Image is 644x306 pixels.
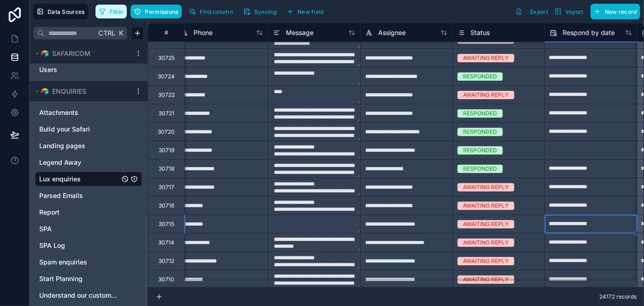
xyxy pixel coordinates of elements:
button: Permissions [131,5,181,18]
span: Respond by date [563,28,615,37]
span: Filter [110,8,124,15]
div: Parsed Emails [35,188,142,203]
div: Users [35,62,142,77]
span: Find column [200,8,233,15]
span: ENQUIRIES [52,87,86,96]
a: SPA [39,224,119,234]
span: Phone [194,28,213,37]
button: Find column [185,5,236,18]
a: Users [39,65,119,74]
button: Syncing [240,5,280,18]
div: Legend Away [35,155,142,170]
a: Build your Safari [39,125,119,134]
span: Assignee [378,28,406,37]
div: AWAITING REPLY [463,183,509,192]
div: 30716 [159,202,174,210]
a: Syncing [240,5,283,18]
div: RESPONDED [463,109,497,118]
div: 30724 [158,73,175,80]
img: Airtable Logo [41,50,48,57]
span: New field [298,8,324,15]
div: 30712 [159,258,174,265]
div: Spam enquiries [35,255,142,270]
span: Start Planning [39,274,83,283]
div: AWAITING REPLY [463,91,509,99]
span: Export [530,8,548,15]
span: Data Sources [48,8,85,15]
button: New record [590,4,640,19]
a: Start Planning [39,274,119,283]
a: Spam enquiries [39,258,119,267]
div: AWAITING REPLY [463,54,509,62]
span: SPA [39,224,52,234]
span: Lux enquiries [39,174,81,184]
span: Attachments [39,108,78,117]
div: AWAITING REPLY [463,239,509,247]
span: SAFARICOM [52,49,90,58]
span: Message [286,28,314,37]
span: Syncing [254,8,276,15]
div: 30715 [159,221,174,228]
div: 30717 [159,184,174,191]
a: Attachments [39,108,119,117]
span: Parsed Emails [39,191,83,200]
span: Status [471,28,490,37]
a: Landing pages [39,141,119,150]
div: Landing pages [35,138,142,153]
button: Export [512,4,551,19]
a: Lux enquiries [39,174,119,184]
div: 30718 [159,165,174,173]
div: RESPONDED [463,146,497,155]
img: Airtable Logo [41,88,48,95]
div: Attachments [35,105,142,120]
div: SPA [35,222,142,236]
div: 30714 [158,239,174,246]
span: Legend Away [39,158,81,167]
a: New record [587,4,640,19]
div: AWAITING REPLY [463,276,509,284]
button: Airtable LogoSAFARICOM [33,47,131,60]
div: AWAITING REPLY [463,220,509,228]
div: Start Planning [35,271,142,286]
span: Import [566,8,584,15]
span: K [118,30,124,36]
div: AWAITING REPLY [463,202,509,210]
div: 30722 [158,91,175,99]
div: Understand our customers [35,288,142,303]
span: Build your Safari [39,125,90,134]
button: Filter [95,5,127,18]
button: Import [551,4,587,19]
div: 30721 [159,110,174,117]
div: Build your Safari [35,122,142,137]
div: RESPONDED [463,72,497,81]
div: 30725 [158,54,175,62]
div: # [155,29,178,36]
a: Report [39,208,119,217]
a: Legend Away [39,158,119,167]
span: Report [39,208,60,217]
div: 30720 [158,128,175,136]
div: Lux enquiries [35,172,142,186]
div: Report [35,205,142,220]
span: Users [39,65,57,74]
a: Understand our customers [39,291,119,300]
button: Data Sources [33,4,88,19]
span: 24172 records [599,293,637,300]
span: Spam enquiries [39,258,87,267]
a: SPA Log [39,241,119,250]
span: Landing pages [39,141,85,150]
a: Parsed Emails [39,191,119,200]
span: Ctrl [97,27,116,39]
span: Permissions [145,8,178,15]
button: Airtable LogoENQUIRIES [33,85,131,98]
button: New field [283,5,327,18]
a: Permissions [131,5,185,18]
span: SPA Log [39,241,65,250]
div: RESPONDED [463,128,497,136]
div: RESPONDED [463,165,497,173]
div: 30719 [159,147,174,154]
div: SPA Log [35,238,142,253]
div: 30710 [158,276,174,283]
div: AWAITING REPLY [463,257,509,265]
